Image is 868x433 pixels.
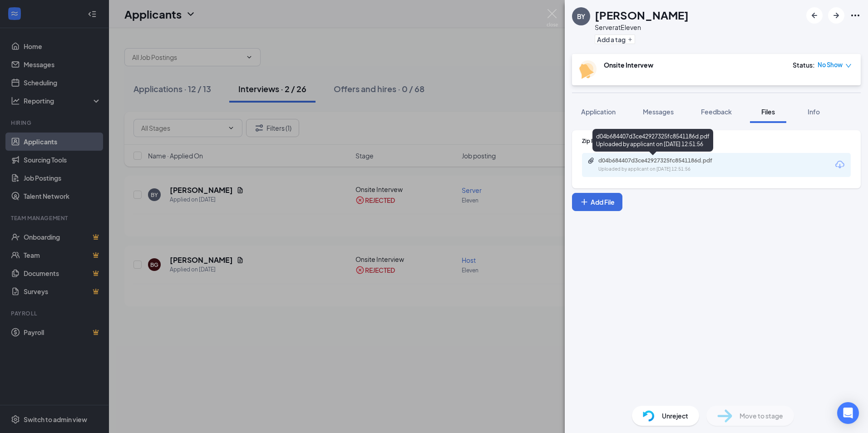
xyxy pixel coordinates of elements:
[592,129,713,152] div: d04b684407d3ce42927325fc8541186d.pdf Uploaded by applicant on [DATE] 12:51:56
[818,60,843,69] span: No Show
[595,34,635,44] button: PlusAdd a tag
[581,108,616,116] span: Application
[572,193,622,211] button: Add FilePlus
[587,157,735,173] a: Paperclipd04b684407d3ce42927325fc8541186d.pdfUploaded by applicant on [DATE] 12:51:56
[595,7,689,23] h1: [PERSON_NAME]
[701,108,732,116] span: Feedback
[809,10,820,21] svg: ArrowLeftNew
[587,157,595,164] svg: Paperclip
[740,411,783,421] span: Move to stage
[580,197,589,207] svg: Plus
[761,108,775,116] span: Files
[598,166,735,173] div: Uploaded by applicant on [DATE] 12:51:56
[837,402,859,424] div: Open Intercom Messenger
[604,61,653,69] b: Onsite Intervew
[845,63,852,69] span: down
[643,108,674,116] span: Messages
[627,37,633,42] svg: Plus
[598,157,725,164] div: d04b684407d3ce42927325fc8541186d.pdf
[582,137,851,145] div: Zip Recruiter Resume
[806,7,823,24] button: ArrowLeftNew
[577,12,585,21] div: BY
[662,411,688,421] span: Unreject
[831,10,842,21] svg: ArrowRight
[793,60,815,69] div: Status :
[808,108,820,116] span: Info
[834,159,845,170] svg: Download
[828,7,844,24] button: ArrowRight
[850,10,861,21] svg: Ellipses
[595,23,689,32] div: Server at Eleven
